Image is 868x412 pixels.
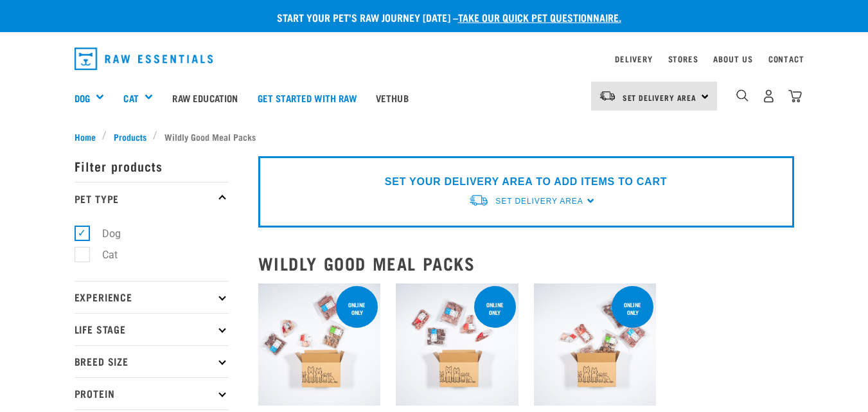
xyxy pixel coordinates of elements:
[75,48,213,70] img: Raw Essentials Logo
[75,345,229,377] p: Breed Size
[75,377,229,409] p: Protein
[385,174,667,190] p: SET YOUR DELIVERY AREA TO ADD ITEMS TO CART
[713,57,752,61] a: About Us
[64,42,804,75] nav: dropdown navigation
[612,295,653,322] div: Online Only
[75,281,229,313] p: Experience
[668,57,698,61] a: Stores
[75,313,229,345] p: Life Stage
[458,14,621,20] a: take our quick pet questionnaire.
[163,72,247,123] a: Raw Education
[75,182,229,214] p: Pet Type
[468,193,489,207] img: van-moving.png
[258,253,794,273] h2: Wildly Good Meal Packs
[258,283,381,406] img: Dog 0 2sec
[75,150,229,182] p: Filter products
[788,89,802,103] img: home-icon@2x.png
[762,89,775,103] img: user.png
[768,57,804,61] a: Contact
[736,89,748,102] img: home-icon-1@2x.png
[396,283,518,406] img: Dog Novel 0 2sec
[336,295,378,322] div: Online Only
[75,130,794,143] nav: breadcrumbs
[75,130,96,143] span: Home
[82,247,123,263] label: Cat
[248,72,366,123] a: Get started with Raw
[534,283,657,406] img: Puppy 0 2sec
[75,130,103,143] a: Home
[114,130,146,143] span: Products
[599,90,616,102] img: van-moving.png
[615,57,652,61] a: Delivery
[107,130,153,143] a: Products
[623,95,697,100] span: Set Delivery Area
[75,91,90,105] a: Dog
[366,72,418,123] a: Vethub
[474,295,516,322] div: Online Only
[82,226,126,242] label: Dog
[123,91,138,105] a: Cat
[495,197,583,206] span: Set Delivery Area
